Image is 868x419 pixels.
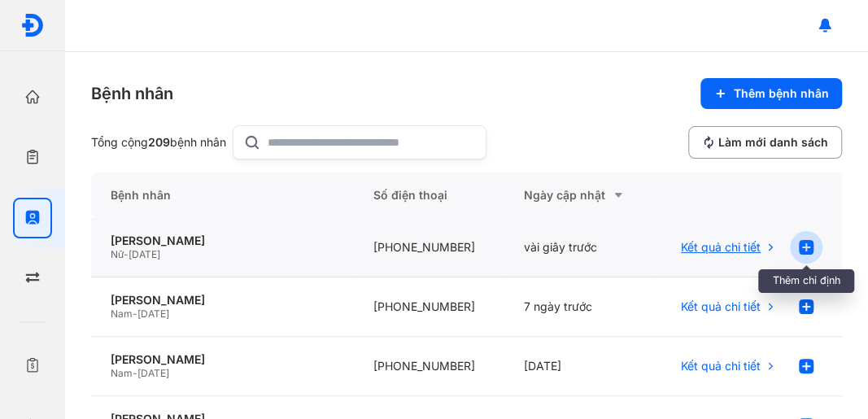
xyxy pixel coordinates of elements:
span: Làm mới danh sách [718,135,828,150]
span: - [133,367,137,379]
span: [DATE] [137,367,169,379]
div: Ngày cập nhật [524,185,635,205]
span: Nam [111,367,133,379]
div: 7 ngày trước [504,277,655,337]
span: Thêm bệnh nhân [734,86,829,101]
button: Thêm bệnh nhân [700,78,842,109]
div: [PHONE_NUMBER] [354,277,504,337]
div: [DATE] [504,337,655,396]
div: Tổng cộng bệnh nhân [91,135,226,150]
span: Kết quả chi tiết [681,299,761,314]
div: Bệnh nhân [91,172,354,218]
div: [PERSON_NAME] [111,293,334,308]
div: [PHONE_NUMBER] [354,337,504,396]
div: [PHONE_NUMBER] [354,218,504,277]
div: vài giây trước [504,218,655,277]
span: - [133,308,137,320]
div: Bệnh nhân [91,82,173,105]
img: logo [20,13,45,37]
span: [DATE] [137,308,169,320]
span: [DATE] [129,248,160,260]
span: Kết quả chi tiết [681,240,761,255]
span: Kết quả chi tiết [681,359,761,373]
div: [PERSON_NAME] [111,234,334,248]
button: Làm mới danh sách [688,126,842,159]
div: Số điện thoại [354,172,504,218]
span: Nam [111,308,133,320]
span: 209 [148,135,170,149]
span: - [124,248,129,260]
div: [PERSON_NAME] [111,352,334,367]
span: Nữ [111,248,124,260]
